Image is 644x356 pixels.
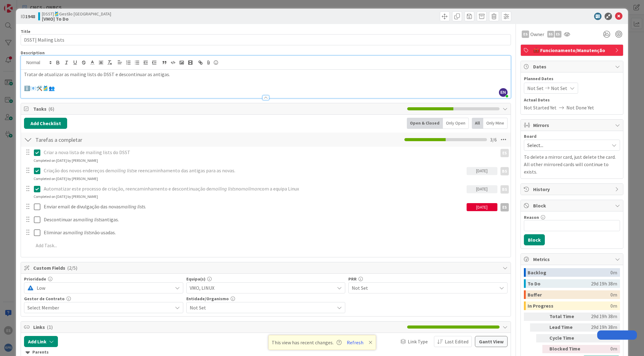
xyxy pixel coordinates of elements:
[443,118,469,129] div: Only Open
[566,104,594,111] span: Not Done Yet
[586,345,617,353] div: 0m
[352,284,496,292] span: Not Set
[37,284,169,292] span: Low
[586,313,617,321] div: 29d 19h 38m
[549,313,583,321] div: Total Time
[44,216,506,223] p: Descontinuar as antigas.
[547,31,554,38] div: BS
[533,186,612,193] span: History
[467,203,497,211] div: [DATE]
[522,31,529,38] div: ES
[524,76,620,82] span: Planned Dates
[610,268,617,277] div: 0m
[610,301,617,310] div: 0m
[27,304,59,311] span: Select Member
[524,234,545,245] button: Block
[44,229,506,236] p: Eliminar as não usadas.
[551,84,567,92] span: Not Set
[524,104,557,111] span: Not Started Yet
[500,167,509,175] div: BS
[533,202,612,209] span: Block
[524,153,620,175] p: To delete a mirror card, just delete the card. All other mirrored cards will continue to exists.
[445,338,468,345] span: Last Edited
[48,106,54,112] span: ( 6 )
[33,134,172,145] input: Add Checklist...
[533,47,612,54] span: 🧰 Funcionamento/Manutenção
[44,149,495,156] p: Criar a nova lista de mailing lists do DSST
[42,16,111,21] b: [VMO] To Do
[42,11,111,16] span: [DSST]🎽Gestão [GEOGRAPHIC_DATA]
[467,167,497,175] div: [DATE]
[25,13,35,19] b: 1948
[483,118,508,129] div: Only Mine
[528,279,591,288] div: To Do
[549,334,583,342] div: Cycle Time
[407,118,443,129] div: Open & Closed
[211,186,236,192] em: mailing lists
[533,256,612,263] span: Metrics
[44,167,464,174] p: Criação dos novos endereços de e reencaminhamento das antigas para as novas.
[475,336,508,347] button: Gantt View
[24,297,183,301] div: Gestor de Contrato
[528,290,610,299] div: Buffer
[524,134,537,138] span: Board
[34,194,98,199] div: Completed on [DATE] by [PERSON_NAME]
[533,63,612,70] span: Dates
[34,158,98,163] div: Completed on [DATE] by [PERSON_NAME]
[586,334,617,342] div: 0m
[33,105,404,113] span: Tasks
[549,345,583,353] div: Blocked Time
[24,71,507,78] p: Tratar de atualizar as mailing lists do DSST e descontinuar as antigas.
[44,203,464,210] p: Enviar email de divulgação das novas .
[530,31,544,38] span: Owner
[33,264,499,272] span: Custom Fields
[110,167,135,174] em: mailing lists
[586,323,617,332] div: 29d 19h 38m
[490,136,497,143] span: 3 / 6
[47,324,53,330] span: ( 1 )
[24,277,183,281] div: Prioridade
[524,215,539,220] label: Reason
[348,277,507,281] div: PRR
[528,301,610,310] div: In Progress
[33,323,404,331] span: Links
[499,88,508,97] span: EN
[527,84,544,92] span: Not Set
[67,265,77,271] span: ( 2/5 )
[24,336,58,347] button: Add Link
[190,284,334,292] span: VMO, LINUX
[500,185,509,194] div: BS
[500,149,509,157] div: ES
[190,304,334,311] span: Not Set
[44,185,464,192] p: Automatizar este processo de criação, reencaminhamento e descontinuação de no com a equipa Linux
[434,336,472,347] button: Last Edited
[241,186,260,192] em: mailman
[591,279,617,288] div: 29d 19h 38m
[467,185,497,193] div: [DATE]
[472,118,483,129] div: All
[408,338,428,345] span: Link Type
[34,176,98,182] div: Completed on [DATE] by [PERSON_NAME]
[21,50,45,55] span: Description
[67,229,92,235] em: mailing lists
[21,34,511,45] input: type card name here...
[186,297,345,301] div: Entidade/Organismo
[121,203,145,210] em: mailing lists
[272,339,342,346] span: This view has recent changes.
[24,118,67,129] button: Add Checklist
[555,31,561,38] div: ES
[186,277,345,281] div: Equipa(s)
[528,268,610,277] div: Backlog
[26,349,506,356] div: Parents
[549,323,583,332] div: Lead Time
[24,85,507,92] p: ℹ️📧🛠️🎽👥
[21,13,35,20] span: ID
[78,216,102,223] em: mailing lists
[345,338,366,346] button: Refresh
[524,97,620,103] span: Actual Dates
[21,29,30,34] label: Title
[610,290,617,299] div: 0m
[500,203,509,211] div: ES
[527,141,606,149] span: Select...
[533,121,612,129] span: Mirrors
